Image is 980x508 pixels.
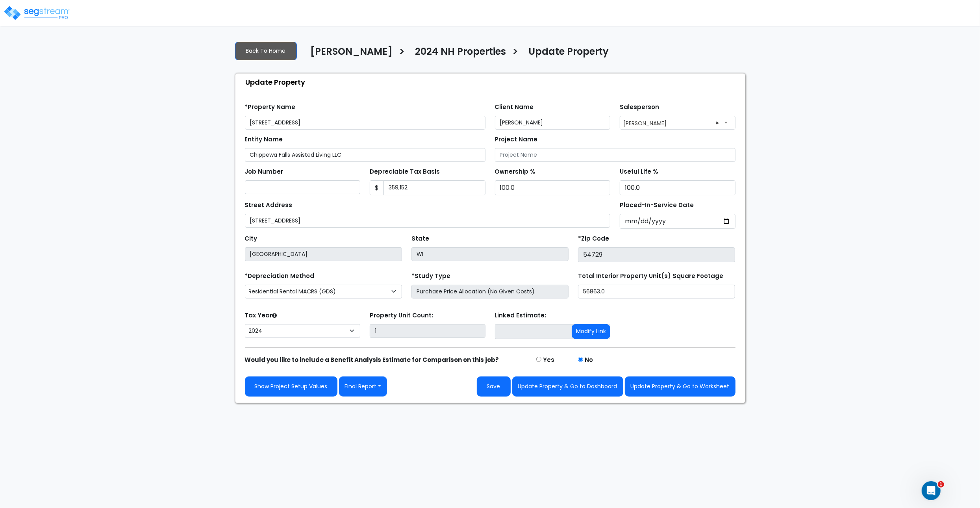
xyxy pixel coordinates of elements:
[620,103,659,112] label: Salesperson
[578,247,735,262] input: Zip Code
[311,46,393,59] h4: [PERSON_NAME]
[512,376,623,397] button: Update Property & Go to Dashboard
[495,311,547,320] label: Linked Estimate:
[523,46,609,63] a: Update Property
[620,180,735,195] input: Depreciation
[245,214,611,228] input: Street Address
[245,116,485,130] input: Property Name
[339,376,387,397] button: Final Report
[543,356,554,365] label: Yes
[245,201,293,210] label: Street Address
[370,180,384,195] span: $
[620,116,735,129] span: Asher Fried
[245,103,296,112] label: *Property Name
[239,74,745,91] div: Update Property
[383,180,485,195] input: 0.00
[578,234,609,243] label: *Zip Code
[415,46,506,59] h4: 2024 NH Properties
[245,356,499,364] strong: Would you like to include a Benefit Analysis Estimate for Comparison on this job?
[235,42,297,60] a: Back To Home
[938,481,944,488] span: 1
[495,148,735,162] input: Project Name
[411,234,429,243] label: State
[399,45,406,61] h3: >
[512,45,519,61] h3: >
[716,117,719,128] span: ×
[370,167,440,176] label: Depreciable Tax Basis
[495,116,611,130] input: Client Name
[529,46,609,59] h4: Update Property
[245,272,315,281] label: *Depreciation Method
[370,311,433,320] label: Property Unit Count:
[477,376,511,397] button: Save
[585,356,593,365] label: No
[3,5,70,21] img: logo_pro_r.png
[495,167,536,176] label: Ownership %
[625,376,735,397] button: Update Property & Go to Worksheet
[495,180,611,195] input: Ownership
[620,116,735,130] span: Asher Fried
[411,272,450,281] label: *Study Type
[245,167,283,176] label: Job Number
[370,324,485,338] input: Building Count
[620,201,694,210] label: Placed-In-Service Date
[245,376,337,397] a: Show Project Setup Values
[495,135,538,144] label: Project Name
[578,272,723,281] label: Total Interior Property Unit(s) Square Footage
[245,135,283,144] label: Entity Name
[409,46,506,63] a: 2024 NH Properties
[922,481,941,500] iframe: Intercom live chat
[495,103,534,112] label: Client Name
[245,234,258,243] label: City
[620,167,658,176] label: Useful Life %
[578,285,735,298] input: total square foot
[572,324,610,339] button: Modify Link
[245,311,277,320] label: Tax Year
[305,46,393,63] a: [PERSON_NAME]
[245,148,485,162] input: Entity Name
